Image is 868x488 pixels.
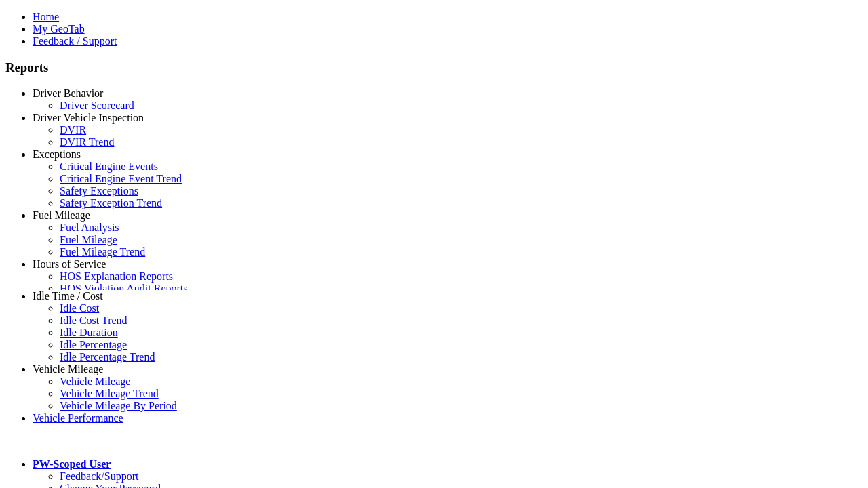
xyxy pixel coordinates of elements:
a: Idle Time / Cost [33,290,103,302]
a: Vehicle Performance [33,412,123,424]
a: Driver Behavior [33,87,103,99]
a: DVIR Trend [60,136,114,148]
h3: Reports [5,60,863,75]
a: Hours of Service [33,258,106,270]
a: Home [33,11,59,22]
a: Idle Percentage Trend [60,351,155,363]
a: Safety Exception Trend [60,197,162,209]
a: Idle Cost [60,302,99,314]
a: Idle Percentage [60,339,127,350]
a: Driver Scorecard [60,100,134,111]
a: Fuel Analysis [60,222,119,233]
a: Vehicle Mileage Trend [60,388,159,399]
a: Feedback/Support [60,470,138,482]
a: Idle Cost Trend [60,314,127,326]
a: Fuel Mileage [60,234,117,245]
a: Safety Exceptions [60,185,138,197]
a: Vehicle Mileage [60,375,130,387]
a: DVIR [60,124,86,136]
a: HOS Violation Audit Reports [60,283,188,294]
a: Feedback / Support [33,35,117,47]
a: Critical Engine Event Trend [60,173,182,184]
a: Idle Duration [60,327,118,338]
a: PW-Scoped User [33,458,111,470]
a: My GeoTab [33,23,85,35]
a: Exceptions [33,148,81,160]
a: Fuel Mileage [33,209,90,221]
a: Fuel Mileage Trend [60,246,145,258]
a: Driver Vehicle Inspection [33,112,144,123]
a: Vehicle Mileage By Period [60,400,177,411]
a: HOS Explanation Reports [60,270,173,282]
a: Critical Engine Events [60,161,158,172]
a: Vehicle Mileage [33,363,103,375]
